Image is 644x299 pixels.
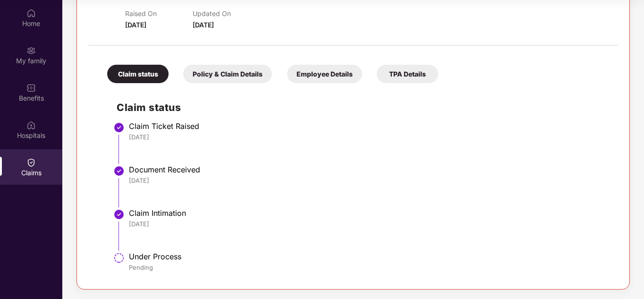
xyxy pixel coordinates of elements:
div: Claim status [107,65,169,83]
div: [DATE] [129,176,609,185]
div: Pending [129,263,609,272]
div: Policy & Claim Details [183,65,272,83]
span: [DATE] [125,21,146,29]
img: svg+xml;base64,PHN2ZyBpZD0iU3RlcC1Eb25lLTMyeDMyIiB4bWxucz0iaHR0cDovL3d3dy53My5vcmcvMjAwMC9zdmciIH... [113,122,125,133]
p: Raised On [125,9,193,17]
div: [DATE] [129,133,609,141]
img: svg+xml;base64,PHN2ZyBpZD0iU3RlcC1Eb25lLTMyeDMyIiB4bWxucz0iaHR0cDovL3d3dy53My5vcmcvMjAwMC9zdmciIH... [113,209,125,220]
img: svg+xml;base64,PHN2ZyBpZD0iSG9zcGl0YWxzIiB4bWxucz0iaHR0cDovL3d3dy53My5vcmcvMjAwMC9zdmciIHdpZHRoPS... [26,120,36,130]
h2: Claim status [117,100,609,115]
img: svg+xml;base64,PHN2ZyB3aWR0aD0iMjAiIGhlaWdodD0iMjAiIHZpZXdCb3g9IjAgMCAyMCAyMCIgZmlsbD0ibm9uZSIgeG... [26,46,36,55]
div: Document Received [129,165,609,174]
span: [DATE] [193,21,214,29]
div: Under Process [129,252,609,261]
img: svg+xml;base64,PHN2ZyBpZD0iU3RlcC1Eb25lLTMyeDMyIiB4bWxucz0iaHR0cDovL3d3dy53My5vcmcvMjAwMC9zdmciIH... [113,165,125,177]
img: svg+xml;base64,PHN2ZyBpZD0iSG9tZSIgeG1sbnM9Imh0dHA6Ly93d3cudzMub3JnLzIwMDAvc3ZnIiB3aWR0aD0iMjAiIG... [26,9,36,18]
div: [DATE] [129,220,609,228]
img: svg+xml;base64,PHN2ZyBpZD0iQmVuZWZpdHMiIHhtbG5zPSJodHRwOi8vd3d3LnczLm9yZy8yMDAwL3N2ZyIgd2lkdGg9Ij... [26,83,36,93]
div: Employee Details [287,65,362,83]
p: Updated On [193,9,260,17]
div: Claim Ticket Raised [129,121,609,131]
img: svg+xml;base64,PHN2ZyBpZD0iU3RlcC1QZW5kaW5nLTMyeDMyIiB4bWxucz0iaHR0cDovL3d3dy53My5vcmcvMjAwMC9zdm... [113,252,125,264]
img: svg+xml;base64,PHN2ZyBpZD0iQ2xhaW0iIHhtbG5zPSJodHRwOi8vd3d3LnczLm9yZy8yMDAwL3N2ZyIgd2lkdGg9IjIwIi... [26,158,36,167]
div: TPA Details [377,65,438,83]
div: Claim Intimation [129,208,609,218]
